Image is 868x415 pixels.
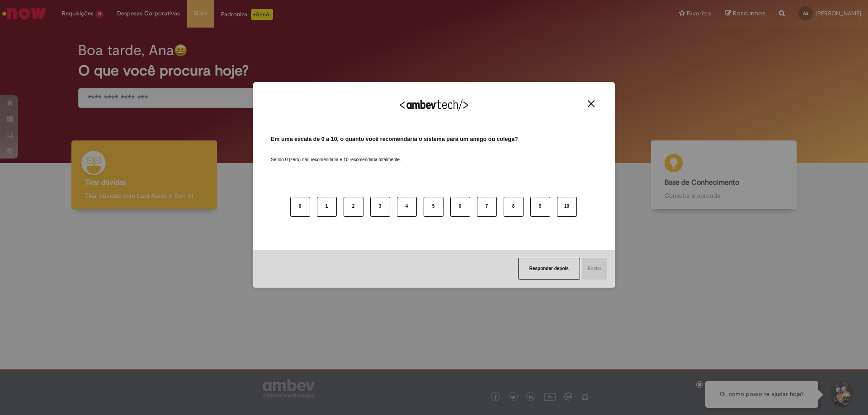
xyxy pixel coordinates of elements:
label: Em uma escala de 0 a 10, o quanto você recomendaria o sistema para um amigo ou colega? [271,135,518,144]
button: 9 [530,197,550,217]
img: Close [588,100,594,107]
img: Logo Ambevtech [400,99,468,111]
button: 0 [290,197,310,217]
label: Sendo 0 (zero) não recomendaria e 10 recomendaria totalmente. [271,146,401,163]
button: Close [585,100,597,107]
button: 4 [397,197,417,217]
button: 7 [477,197,497,217]
button: 1 [317,197,337,217]
button: Responder depois [518,258,580,280]
button: 6 [450,197,470,217]
button: 10 [557,197,577,217]
button: 8 [504,197,524,217]
button: 2 [344,197,363,217]
button: 3 [370,197,390,217]
button: 5 [424,197,443,217]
